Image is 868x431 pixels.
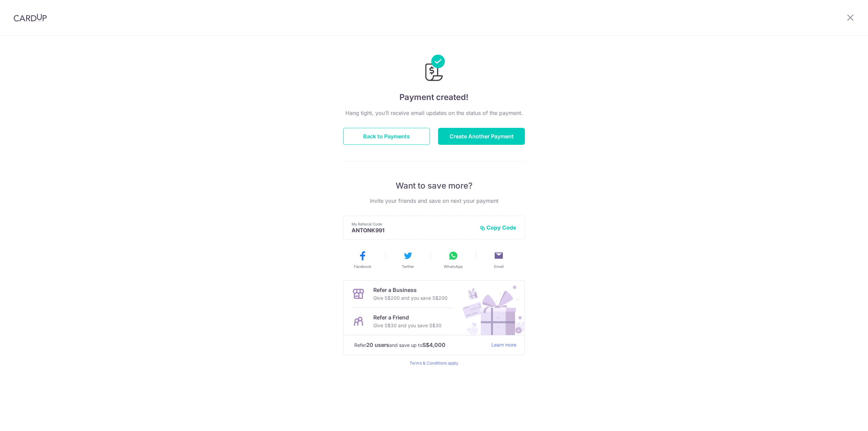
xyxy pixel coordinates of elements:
span: Email [494,264,504,269]
p: Refer a Friend [373,313,441,321]
img: Payments [423,55,445,83]
strong: 20 users [366,341,389,349]
img: CardUp [14,14,47,22]
iframe: Opens a widget where you can find more information [825,411,861,428]
button: Facebook [342,250,382,269]
span: Facebook [354,264,371,269]
strong: S$4,000 [422,341,446,349]
p: Refer a Business [373,286,448,294]
span: Twitter [402,264,414,269]
p: Want to save more? [343,180,525,191]
button: WhatsApp [433,250,473,269]
img: Refer [456,280,525,335]
a: Learn more [491,341,516,349]
span: WhatsApp [444,264,463,269]
button: Copy Code [480,224,516,231]
button: Email [479,250,519,269]
p: My Referral Code [352,221,474,227]
p: Hang tight, you’ll receive email updates on the status of the payment. [343,109,525,117]
p: Invite your friends and save on next your payment [343,197,525,205]
p: Refer and save up to [354,341,486,349]
button: Create Another Payment [438,128,525,145]
a: Terms & Conditions apply [410,360,458,366]
p: Give S$30 and you save S$30 [373,321,441,330]
h4: Payment created! [343,91,525,103]
p: Give S$200 and you save S$200 [373,294,448,302]
button: Twitter [388,250,428,269]
button: Back to Payments [343,128,430,145]
p: ANTONK991 [352,227,474,234]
